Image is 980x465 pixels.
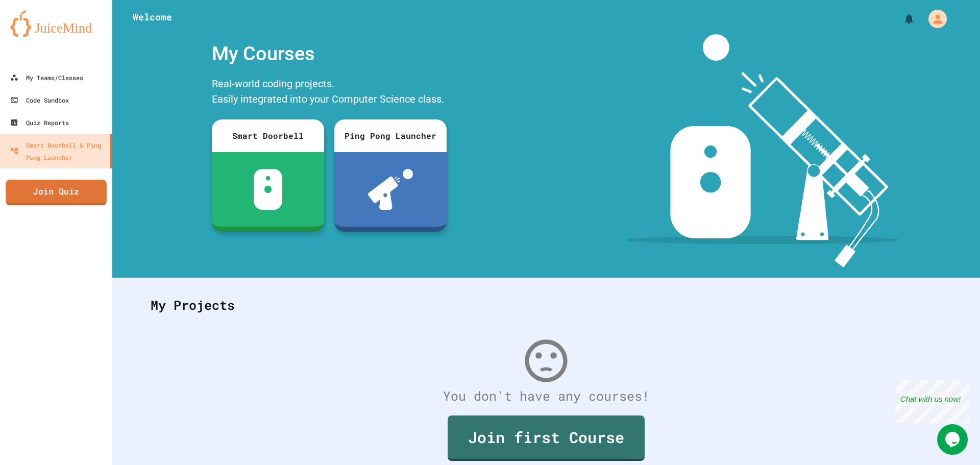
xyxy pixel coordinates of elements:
[334,119,447,152] div: Ping Pong Launcher
[10,71,83,84] div: My Teams/Classes
[448,415,645,461] a: Join first Course
[140,285,952,325] div: My Projects
[207,34,452,74] div: My Courses
[254,169,283,210] img: sdb-white.svg
[918,7,949,31] div: My Account
[10,94,69,106] div: Code Sandbox
[10,139,106,163] div: Smart Doorbell & Ping Pong Launcher
[895,380,970,423] iframe: chat widget
[140,386,952,406] div: You don't have any courses!
[6,180,107,205] a: Join Quiz
[626,34,900,267] img: banner-image-my-projects.png
[937,424,970,455] iframe: chat widget
[207,74,452,112] div: Real-world coding projects. Easily integrated into your Computer Science class.
[10,10,102,37] img: logo-orange.svg
[10,116,69,129] div: Quiz Reports
[368,169,413,210] img: ppl-with-ball.png
[884,10,918,28] div: My Notifications
[212,119,324,152] div: Smart Doorbell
